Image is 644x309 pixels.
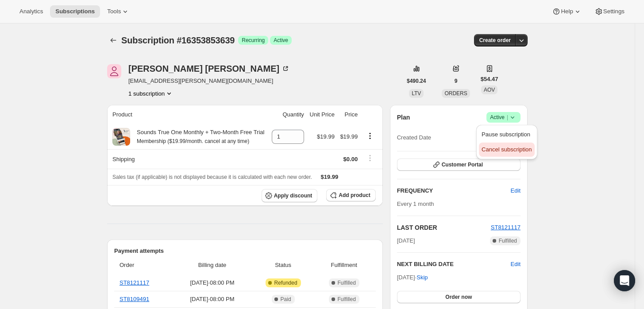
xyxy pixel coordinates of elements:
h2: FREQUENCY [397,186,511,195]
span: Paid [281,296,291,303]
img: product img [112,128,130,146]
span: $0.00 [343,156,358,162]
span: Refunded [274,279,297,286]
button: Subscriptions [107,34,120,46]
span: [DATE] [397,236,415,245]
span: | [507,114,508,121]
span: Customer Portal [442,161,483,168]
span: Fulfilled [338,296,356,303]
span: Fulfillment [318,261,370,270]
span: $19.99 [317,133,335,140]
th: Product [107,105,269,124]
span: Sales tax (if applicable) is not displayed because it is calculated with each new order. [112,174,312,180]
button: Help [547,5,587,18]
span: Tools [107,8,121,15]
button: Cancel subscription [479,143,534,157]
div: Sounds True One Monthly + Two-Month Free Trial [130,128,264,146]
button: Create order [474,34,516,46]
span: Order now [445,294,472,301]
span: Fulfilled [499,237,517,244]
span: AOV [484,87,495,93]
span: Recurring [242,37,265,44]
th: Quantity [269,105,307,124]
span: [DATE] · 08:00 PM [176,278,249,287]
h2: Plan [397,113,410,122]
span: Billing date [176,261,249,270]
span: Subscriptions [55,8,95,15]
span: Apply discount [274,192,312,199]
span: Cancel subscription [482,146,532,153]
span: Julie McNeill [107,64,121,78]
span: Subscription #16353853639 [121,35,235,45]
span: Edit [511,186,521,195]
span: LTV [412,90,421,97]
span: Every 1 month [397,201,434,207]
span: $19.99 [340,133,358,140]
button: Edit [511,260,521,269]
span: Pause subscription [482,131,530,138]
span: Analytics [19,8,43,15]
span: Settings [603,8,625,15]
th: Order [114,255,174,275]
button: Settings [589,5,630,18]
span: $490.24 [407,77,426,85]
h2: LAST ORDER [397,223,491,232]
th: Price [337,105,360,124]
span: Fulfilled [338,279,356,286]
button: Shipping actions [363,153,377,163]
span: [DATE] · 08:00 PM [176,295,249,304]
button: Add product [326,189,375,201]
th: Shipping [107,149,269,169]
span: Status [254,261,312,270]
button: $490.24 [401,75,431,87]
button: Edit [505,184,526,198]
small: Membership ($19.99/month. cancel at any time) [137,138,249,144]
span: Create order [479,37,511,44]
span: [EMAIL_ADDRESS][PERSON_NAME][DOMAIN_NAME] [128,77,290,85]
a: ST8121117 [120,279,149,286]
span: 9 [455,77,458,85]
h2: NEXT BILLING DATE [397,260,511,269]
button: Tools [102,5,135,18]
th: Unit Price [307,105,337,124]
span: Created Date [397,133,431,142]
button: Apply discount [262,189,318,202]
span: Active [274,37,288,44]
span: [DATE] · [397,274,428,281]
button: Skip [411,270,433,285]
span: Help [561,8,573,15]
button: ST8121117 [491,223,521,232]
span: Add product [339,192,370,199]
span: Active [490,113,517,122]
span: ORDERS [444,90,467,97]
button: Order now [397,291,521,303]
span: $19.99 [321,174,339,180]
span: $54.47 [481,75,498,84]
div: [PERSON_NAME] [PERSON_NAME] [128,64,290,73]
h2: Payment attempts [114,247,376,255]
button: 9 [449,75,463,87]
span: Skip [416,273,428,282]
a: ST8109491 [120,296,149,302]
button: Subscriptions [50,5,100,18]
div: Open Intercom Messenger [614,270,635,291]
button: Product actions [363,131,377,141]
button: Customer Portal [397,158,521,171]
button: Pause subscription [479,127,534,142]
button: Product actions [128,89,174,98]
a: ST8121117 [491,224,521,231]
button: Analytics [14,5,48,18]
